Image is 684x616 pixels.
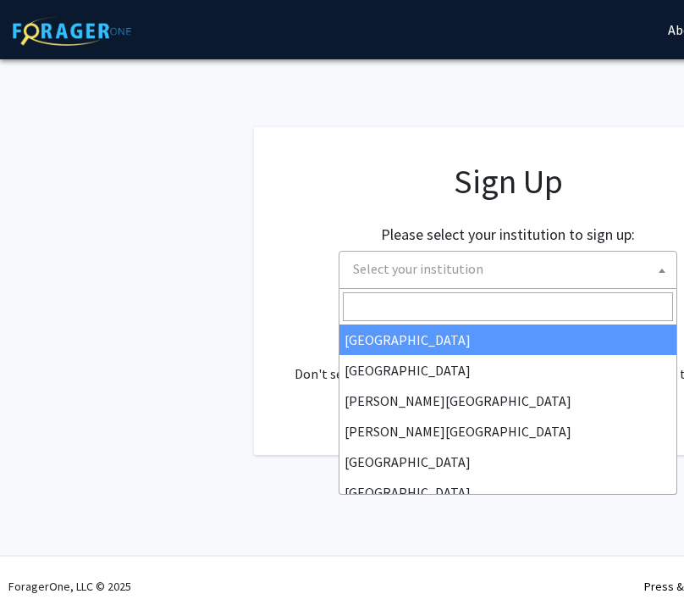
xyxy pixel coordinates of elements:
li: [PERSON_NAME][GEOGRAPHIC_DATA] [339,416,676,447]
span: Select your institution [339,251,677,289]
li: [GEOGRAPHIC_DATA] [339,447,676,477]
li: [GEOGRAPHIC_DATA] [339,325,676,355]
li: [GEOGRAPHIC_DATA] [339,477,676,508]
span: Select your institution [353,260,483,277]
div: ForagerOne, LLC © 2025 [8,557,131,616]
li: [GEOGRAPHIC_DATA] [339,355,676,386]
h2: Please select your institution to sign up: [381,225,635,244]
input: Search [343,292,673,321]
span: Select your institution [346,252,676,286]
img: ForagerOne Logo [13,16,131,46]
li: [PERSON_NAME][GEOGRAPHIC_DATA] [339,386,676,416]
